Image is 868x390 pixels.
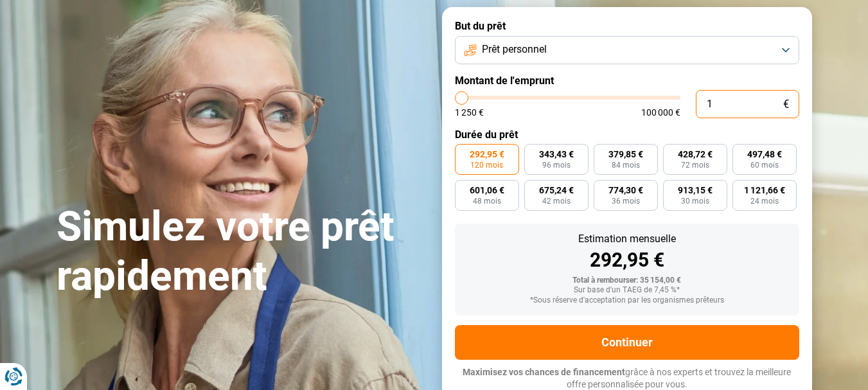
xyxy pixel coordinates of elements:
span: 497,48 € [747,150,782,159]
span: 1 250 € [455,108,484,117]
label: Montant de l'emprunt [455,75,799,87]
span: 343,43 € [539,150,574,159]
label: But du prêt [455,20,799,32]
span: 774,30 € [608,186,643,195]
span: Maximisez vos chances de financement [463,367,625,377]
h1: Simulez votre prêt rapidement [57,202,427,301]
span: 84 mois [612,161,640,169]
span: 292,95 € [470,150,504,159]
span: 601,06 € [470,186,504,195]
div: 292,95 € [465,251,789,270]
span: 42 mois [542,197,571,205]
button: Continuer [455,325,799,360]
span: 36 mois [612,197,640,205]
span: 379,85 € [608,150,643,159]
span: 120 mois [470,161,503,169]
span: 48 mois [473,197,501,205]
span: 1 121,66 € [744,186,785,195]
label: Durée du prêt [455,129,799,141]
span: 72 mois [681,161,709,169]
span: 913,15 € [678,186,713,195]
button: Prêt personnel [455,36,799,64]
span: Prêt personnel [482,42,547,57]
span: 100 000 € [641,108,680,117]
span: 60 mois [750,161,779,169]
div: *Sous réserve d'acceptation par les organismes prêteurs [465,296,789,305]
span: 24 mois [750,197,779,205]
div: Sur base d'un TAEG de 7,45 %* [465,286,789,295]
span: 428,72 € [678,150,713,159]
span: 30 mois [681,197,709,205]
span: 675,24 € [539,186,574,195]
div: Estimation mensuelle [465,234,789,244]
span: € [783,99,789,110]
span: 96 mois [542,161,571,169]
div: Total à rembourser: 35 154,00 € [465,276,789,285]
